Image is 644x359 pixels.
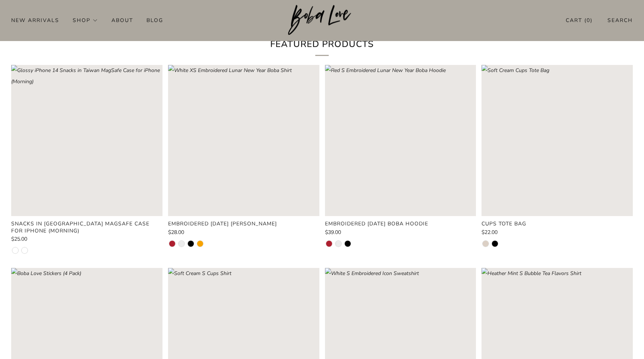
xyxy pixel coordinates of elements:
[325,230,476,235] a: $39.00
[587,17,590,24] items-count: 0
[11,220,149,234] product-card-title: Snacks in [GEOGRAPHIC_DATA] MagSafe Case for iPhone (Morning)
[482,221,633,227] a: Cups Tote Bag
[11,65,162,216] a: Glossy iPhone 14 Snacks in Taiwan MagSafe Case for iPhone (Morning) Loading image: Glossy iPhone ...
[288,5,356,36] a: Boba Love
[168,230,319,235] a: $28.00
[11,221,162,234] a: Snacks in [GEOGRAPHIC_DATA] MagSafe Case for iPhone (Morning)
[482,230,633,235] a: $22.00
[146,14,163,26] a: Blog
[168,220,277,227] product-card-title: Embroidered [DATE] [PERSON_NAME]
[325,221,476,227] a: Embroidered [DATE] Boba Hoodie
[168,65,319,216] a: White XS Embroidered Lunar New Year Boba Shirt Red XS Embroidered Lunar New Year Boba Shirt Loadi...
[11,235,27,243] span: $25.00
[607,14,633,26] a: Search
[482,220,526,227] product-card-title: Cups Tote Bag
[482,229,498,236] span: $22.00
[325,65,476,216] a: Red S Embroidered Lunar New Year Boba Hoodie Loading image: Red S Embroidered Lunar New Year Boba...
[11,14,59,26] a: New Arrivals
[325,229,341,236] span: $39.00
[566,14,593,26] a: Cart
[73,14,98,26] a: Shop
[168,229,184,236] span: $28.00
[111,14,133,26] a: About
[482,65,633,216] a: Soft Cream Cups Tote Bag Loading image: Soft Cream Cups Tote Bag
[199,37,445,56] h2: Featured Products
[168,221,319,227] a: Embroidered [DATE] [PERSON_NAME]
[11,237,162,242] a: $25.00
[288,5,356,35] img: Boba Love
[325,220,428,227] product-card-title: Embroidered [DATE] Boba Hoodie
